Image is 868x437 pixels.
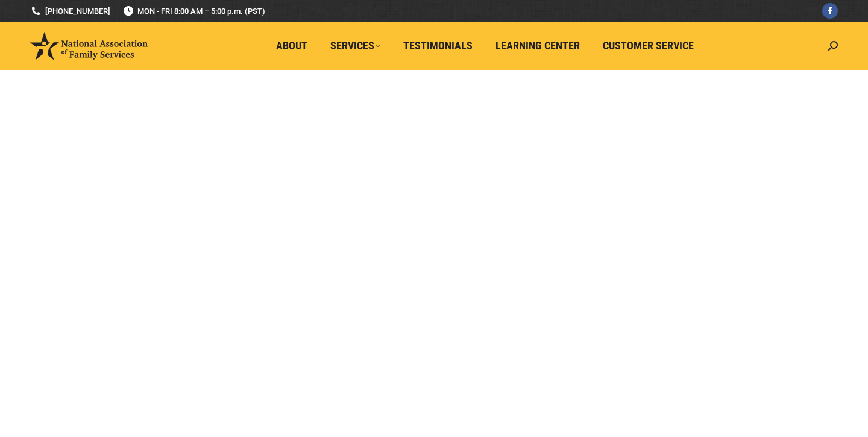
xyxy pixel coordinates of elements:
a: Customer Service [594,34,702,57]
span: About [276,39,307,52]
a: Facebook page opens in new window [822,3,838,19]
a: Testimonials [395,34,481,57]
span: Services [330,39,380,52]
span: Testimonials [403,39,473,52]
span: Learning Center [495,39,580,52]
span: Customer Service [603,39,694,52]
a: Learning Center [487,34,588,57]
a: [PHONE_NUMBER] [30,5,110,17]
img: National Association of Family Services [30,32,148,60]
span: MON - FRI 8:00 AM – 5:00 p.m. (PST) [122,5,265,17]
a: About [268,34,316,57]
